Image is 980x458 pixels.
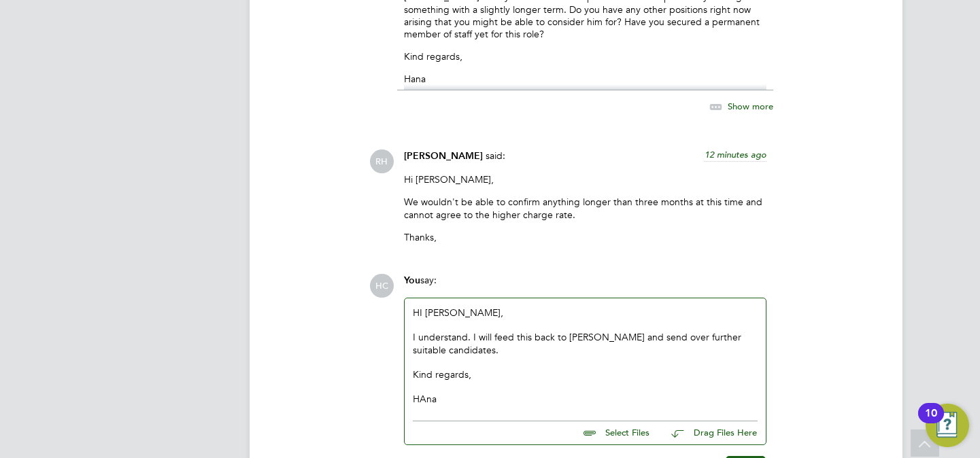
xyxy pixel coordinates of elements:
[404,173,766,186] p: Hi [PERSON_NAME],
[925,413,937,431] div: 10
[728,101,773,112] span: Show more
[404,50,766,63] p: Kind regards,
[404,73,766,85] p: Hana
[486,149,505,162] span: said:
[370,149,394,173] span: RH
[404,231,766,243] p: Thanks,
[660,419,758,448] button: Drag Files Here
[926,404,969,447] button: Open Resource Center, 10 new notifications
[404,150,483,162] span: [PERSON_NAME]
[404,196,766,220] p: We wouldn't be able to confirm anything longer than three months at this time and cannot agree to...
[413,306,758,406] div: HI [PERSON_NAME],
[413,368,758,381] div: Kind regards,
[413,393,758,405] div: HAna
[705,149,766,160] span: 12 minutes ago
[370,274,394,298] span: HC
[413,331,758,355] div: I understand. I will feed this back to [PERSON_NAME] and send over further suitable candidates.
[404,275,420,286] span: You
[404,274,766,298] div: say:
